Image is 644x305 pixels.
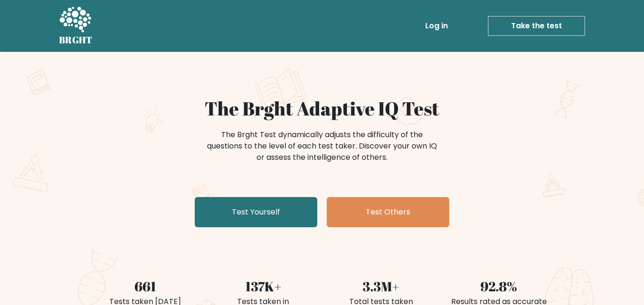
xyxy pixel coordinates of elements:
[92,97,552,120] h1: The Brght Adaptive IQ Test
[204,129,440,163] div: The Brght Test dynamically adjusts the difficulty of the questions to the level of each test take...
[210,276,316,296] div: 137K+
[59,4,93,48] a: BRGHT
[421,16,452,35] a: Log in
[327,197,449,227] a: Test Others
[446,276,552,296] div: 92.8%
[195,197,317,227] a: Test Yourself
[328,276,434,296] div: 3.3M+
[488,16,585,36] a: Take the test
[59,34,93,46] h5: BRGHT
[92,276,198,296] div: 661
